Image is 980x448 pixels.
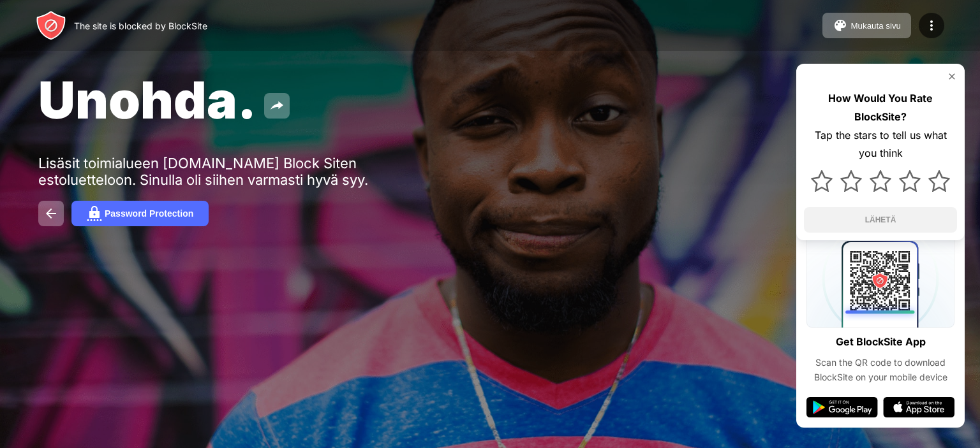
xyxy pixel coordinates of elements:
[899,170,921,192] img: star.svg
[840,170,862,192] img: star.svg
[806,397,878,417] img: google-play.svg
[269,98,285,113] img: share.svg
[924,18,939,33] img: menu-icon.svg
[87,206,102,221] img: password.svg
[74,20,207,31] div: The site is blocked by BlockSite
[804,126,957,163] div: Tap the stars to tell us what you think
[883,397,954,417] img: app-store.svg
[836,333,926,351] div: Get BlockSite App
[43,206,59,221] img: back.svg
[928,170,950,192] img: star.svg
[947,71,957,82] img: rate-us-close.svg
[822,13,911,38] button: Mukauta sivu
[804,207,957,233] button: LÄHETÄ
[833,18,848,33] img: pallet.svg
[71,201,209,226] button: Password Protection
[806,356,954,384] div: Scan the QR code to download BlockSite on your mobile device
[850,21,901,31] div: Mukauta sivu
[105,208,193,219] div: Password Protection
[38,69,256,131] span: Unohda.
[870,170,891,192] img: star.svg
[811,170,833,192] img: star.svg
[38,155,433,188] div: Lisäsit toimialueen [DOMAIN_NAME] Block Siten estoluetteloon. Sinulla oli siihen varmasti hyvä syy.
[36,10,66,41] img: header-logo.svg
[804,89,957,126] div: How Would You Rate BlockSite?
